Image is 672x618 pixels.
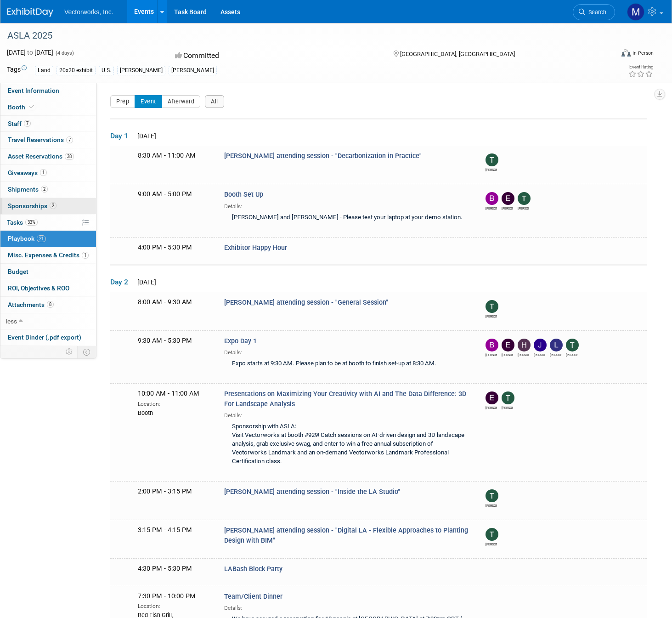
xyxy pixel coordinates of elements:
a: Asset Reservations38 [0,148,96,164]
div: Tony Kostreski [486,313,497,319]
div: Location: [138,399,210,408]
span: [DATE] [135,132,156,140]
span: 7 [24,120,31,127]
div: ASLA 2025 [4,28,599,44]
img: Eric Gilbey [502,192,514,205]
span: 10:00 AM - 11:00 AM [138,390,199,397]
span: Playbook [8,235,46,242]
a: ROI, Objectives & ROO [0,280,96,296]
div: Eric Gilbey [486,404,497,410]
td: Personalize Event Tab Strip [62,346,78,358]
a: Booth [0,99,96,115]
a: Attachments8 [0,297,96,313]
img: Tony Kostreski [486,153,498,166]
span: 33% [25,219,38,226]
a: Tasks33% [0,215,96,231]
span: Asset Reservations [8,153,74,160]
span: Sponsorships [8,202,56,210]
img: Bryan Goff [486,339,498,352]
span: [PERSON_NAME] attending session - "General Session" [224,299,388,306]
td: Toggle Event Tabs [78,346,96,358]
span: to [26,49,34,56]
div: Tony Kostreski [518,205,529,211]
span: Staff [8,120,31,127]
span: [DATE] [DATE] [7,49,53,56]
td: Tags [7,65,27,75]
span: [PERSON_NAME] attending session - "Decarbonization in Practice" [224,152,422,160]
button: Event [135,95,162,108]
span: Event Information [8,87,59,94]
div: [PERSON_NAME] [169,66,217,75]
div: Tony Kostreski [502,404,513,410]
span: 3:15 PM - 4:15 PM [138,526,192,534]
img: Bryan Goff [486,192,498,205]
a: Event Binder (.pdf export) [0,329,96,346]
a: Staff7 [0,116,96,132]
a: Travel Reservations7 [0,132,96,148]
span: Presentations on Maximizing Your Creativity with AI and The Data Difference: 3D For Landscape Ana... [224,390,466,408]
span: (4 days) [55,50,74,56]
span: 7:30 PM - 10:00 PM [138,592,196,600]
img: Jennifer Niziolek [534,339,547,352]
div: Tony Kostreski [486,502,497,508]
div: Bryan Goff [486,352,497,357]
img: Tony Kostreski [566,339,579,352]
span: Booth Set Up [224,191,263,198]
span: [DATE] [135,278,156,286]
div: Details: [224,601,469,612]
span: Budget [8,268,28,275]
span: Exhibitor Happy Hour [224,244,287,252]
span: 1 [40,169,47,176]
span: 8:30 AM - 11:00 AM [138,152,196,159]
div: Land [35,66,53,75]
span: [GEOGRAPHIC_DATA], [GEOGRAPHIC_DATA] [400,51,515,57]
div: Bryan Goff [486,205,497,211]
a: Shipments2 [0,181,96,198]
i: Booth reservation complete [29,104,34,109]
div: Sponsorship with ASLA: Visit Vectorworks at booth #929! Catch sessions on AI-driven design and 3D... [224,420,469,470]
span: 2 [41,186,48,193]
span: 2:00 PM - 3:15 PM [138,488,192,495]
img: Tony Kostreski [502,391,514,404]
a: Search [573,4,615,20]
span: Tasks [7,219,38,226]
span: Shipments [8,186,48,193]
span: Giveaways [8,169,47,176]
span: 21 [37,235,46,242]
div: U.S. [99,66,114,75]
span: Day 2 [110,277,133,287]
span: LABash Block Party [224,565,282,573]
img: Eric Gilbey [486,391,498,404]
span: Expo Day 1 [224,337,257,345]
div: Committed [172,48,378,64]
div: Location: [138,601,210,610]
div: Eric Gilbey [502,205,513,211]
div: Tony Kostreski [486,166,497,172]
span: Misc. Expenses & Credits [8,251,89,259]
img: ExhibitDay [7,8,53,17]
span: less [6,318,17,325]
a: Event Information [0,83,96,99]
img: Lee Draminski [550,339,563,352]
img: Tony Kostreski [518,192,531,205]
span: 38 [65,153,74,160]
span: [PERSON_NAME] attending session - "Inside the LA Studio" [224,488,400,496]
div: Tony Kostreski [486,541,497,547]
div: Booth [138,408,210,417]
img: Matthew Jurick [627,3,644,21]
span: Vectorworks, Inc. [64,8,113,16]
span: Booth [8,103,36,111]
img: Eric Gilbey [502,339,514,352]
img: Tony Kostreski [486,528,498,541]
span: ROI, Objectives & ROO [8,284,69,292]
span: 8 [47,301,54,308]
div: Jennifer Niziolek [534,352,545,357]
div: Details: [224,346,469,357]
span: Travel Reservations [8,136,73,143]
span: 2 [50,202,56,209]
div: Lee Draminski [550,352,561,357]
div: Event Format [557,48,654,62]
div: 20x20 exhibit [56,66,96,75]
div: In-Person [632,50,654,57]
button: Afterward [162,95,201,108]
